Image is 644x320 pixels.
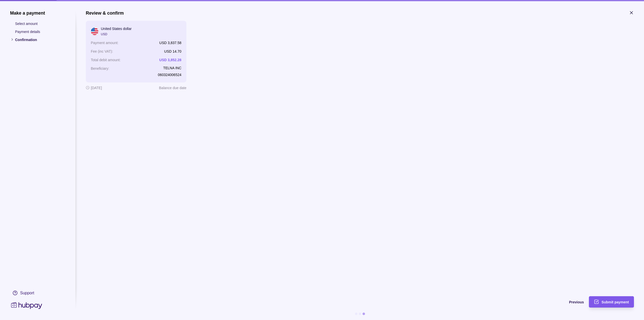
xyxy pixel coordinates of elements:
[91,58,120,62] p: Total debit amount :
[91,41,118,45] p: Payment amount :
[159,85,186,90] p: Balance due date
[101,26,132,31] p: United States dollar
[86,296,584,307] button: Previous
[569,300,584,304] span: Previous
[589,296,634,307] button: Submit payment
[91,27,98,35] img: us
[91,85,102,90] p: [DATE]
[91,66,109,70] p: Beneficiary :
[158,72,181,77] p: 060324006524
[159,58,181,62] p: USD 3,852.28
[86,10,124,16] h1: Review & confirm
[159,41,181,45] p: USD 3,837.58
[15,29,65,34] p: Payment details
[91,49,113,53] p: Fee (inc VAT) :
[20,290,34,296] div: Support
[10,288,65,298] a: Support
[164,49,181,53] p: USD 14.70
[601,300,629,304] span: Submit payment
[101,31,132,37] p: USD
[15,37,65,42] p: Confirmation
[158,65,181,70] p: TELNA INC
[15,21,65,26] p: Select amount
[10,10,65,16] h1: Make a payment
